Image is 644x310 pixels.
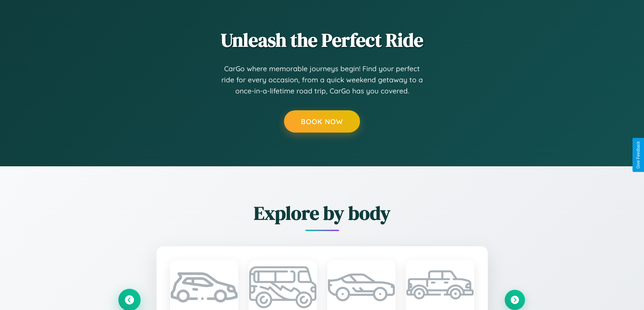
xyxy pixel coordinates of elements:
div: Give Feedback [636,141,641,169]
button: Book Now [284,110,360,133]
p: CarGo where memorable journeys begin! Find your perfect ride for every occasion, from a quick wee... [221,63,424,97]
h2: Explore by body [119,200,525,226]
h2: Unleash the Perfect Ride [119,27,525,53]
